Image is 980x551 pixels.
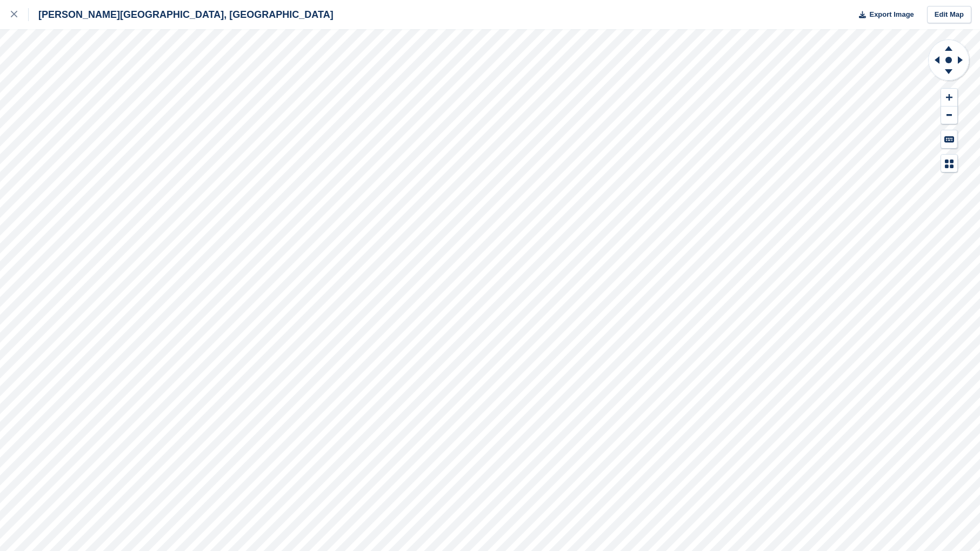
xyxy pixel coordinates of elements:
button: Zoom Out [941,107,957,124]
span: Export Image [869,9,914,20]
button: Zoom In [941,89,957,107]
button: Keyboard Shortcuts [941,130,957,148]
button: Map Legend [941,155,957,172]
button: Export Image [852,6,914,24]
a: Edit Map [927,6,971,24]
div: [PERSON_NAME][GEOGRAPHIC_DATA], [GEOGRAPHIC_DATA] [29,8,334,21]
